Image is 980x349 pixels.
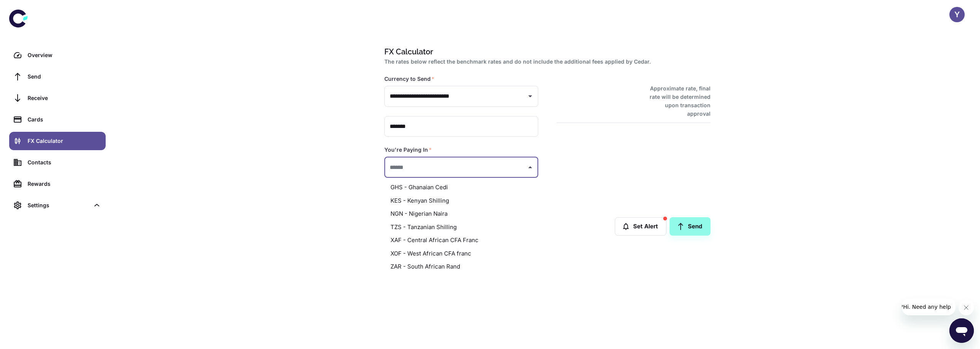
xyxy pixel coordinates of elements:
div: Send [28,72,101,81]
li: GHS - Ghanaian Cedi [384,181,538,194]
iframe: סגור הודעה [959,300,974,315]
iframe: הודעה מהחברה [902,298,955,315]
div: Settings [28,201,90,210]
label: You're Paying In [384,146,432,154]
div: Overview [28,51,101,59]
li: ZAR - South African Rand [384,260,538,274]
div: Settings [9,196,106,215]
li: TZS - Tanzanian Shilling [384,221,538,234]
div: Rewards [28,180,101,188]
li: XOF - West African CFA franc [384,247,538,261]
a: Overview [9,46,106,64]
a: FX Calculator [9,132,106,150]
iframe: לחצן לפתיחת חלון הודעות הטקסט [949,318,974,343]
li: XAF - Central African CFA Franc [384,234,538,247]
h6: Approximate rate, final rate will be determined upon transaction approval [641,84,710,118]
button: Close [525,162,536,173]
button: Open [525,91,536,102]
div: Receive [28,94,101,102]
a: Receive [9,89,106,107]
li: NGN - Nigerian Naira [384,207,538,221]
h1: FX Calculator [384,46,707,57]
label: Currency to Send [384,75,434,83]
div: Cards [28,115,101,124]
button: Set Alert [615,217,666,236]
a: Send [9,67,106,86]
a: Send [670,217,710,236]
button: Y [949,7,965,22]
li: KES - Kenyan Shilling [384,194,538,208]
div: FX Calculator [28,137,101,145]
div: Contacts [28,158,101,167]
a: Contacts [9,153,106,172]
a: Cards [9,110,106,129]
a: Rewards [9,175,106,193]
